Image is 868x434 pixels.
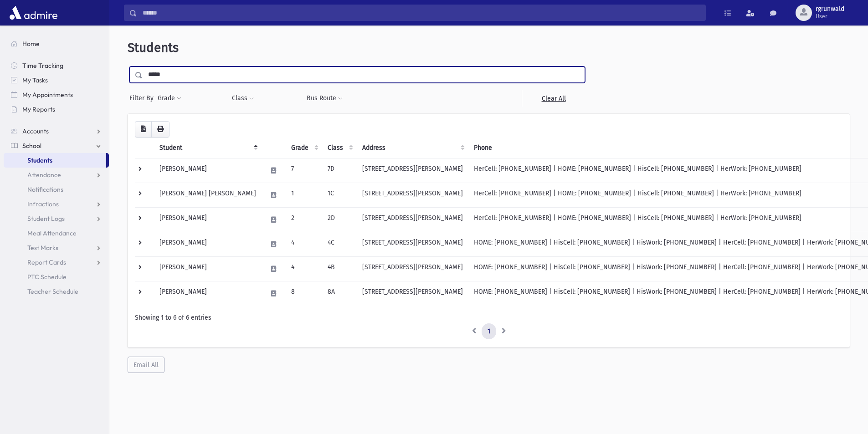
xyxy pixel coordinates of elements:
a: My Reports [4,102,109,117]
a: Home [4,36,109,51]
button: Bus Route [306,90,343,107]
td: 7 [286,158,322,183]
a: Clear All [522,90,585,107]
span: Student Logs [27,214,65,223]
span: Notifications [27,185,63,194]
td: [STREET_ADDRESS][PERSON_NAME] [357,256,468,281]
span: PTC Schedule [27,273,67,281]
a: Time Tracking [4,58,109,73]
span: Meal Attendance [27,229,77,237]
span: Home [22,40,40,48]
button: Print [151,121,169,138]
a: Students [4,153,106,168]
a: School [4,138,109,153]
span: Students [27,156,52,164]
a: Test Marks [4,240,109,255]
input: Search [137,5,705,21]
span: Accounts [22,127,49,135]
span: Report Cards [27,258,66,266]
td: [STREET_ADDRESS][PERSON_NAME] [357,232,468,256]
img: AdmirePro [7,4,60,22]
a: Meal Attendance [4,226,109,240]
td: [STREET_ADDRESS][PERSON_NAME] [357,158,468,183]
button: CSV [135,121,152,138]
td: [PERSON_NAME] [154,232,262,256]
td: 2D [322,207,357,232]
span: rgrunwald [816,5,844,13]
div: Showing 1 to 6 of 6 entries [135,313,842,322]
th: Student: activate to sort column descending [154,138,262,158]
button: Email All [128,357,164,373]
td: [STREET_ADDRESS][PERSON_NAME] [357,207,468,232]
span: Teacher Schedule [27,287,78,296]
a: 1 [482,323,496,340]
td: 1C [322,183,357,207]
td: 4 [286,232,322,256]
td: 4B [322,256,357,281]
td: 2 [286,207,322,232]
span: Students [128,40,179,55]
button: Grade [157,90,182,107]
a: Student Logs [4,211,109,226]
td: [PERSON_NAME] [PERSON_NAME] [154,183,262,207]
span: Filter By [129,93,157,103]
a: My Appointments [4,87,109,102]
th: Class: activate to sort column ascending [322,138,357,158]
a: Infractions [4,197,109,211]
button: Class [231,90,254,107]
a: Report Cards [4,255,109,270]
span: School [22,142,41,150]
a: Notifications [4,182,109,197]
td: 8 [286,281,322,306]
td: 7D [322,158,357,183]
td: [PERSON_NAME] [154,281,262,306]
th: Grade: activate to sort column ascending [286,138,322,158]
a: Teacher Schedule [4,284,109,299]
td: [PERSON_NAME] [154,158,262,183]
td: [STREET_ADDRESS][PERSON_NAME] [357,183,468,207]
td: [STREET_ADDRESS][PERSON_NAME] [357,281,468,306]
span: Time Tracking [22,61,63,70]
a: PTC Schedule [4,270,109,284]
a: My Tasks [4,73,109,87]
td: 4C [322,232,357,256]
span: My Appointments [22,91,73,99]
span: My Tasks [22,76,48,84]
a: Attendance [4,168,109,182]
td: 8A [322,281,357,306]
td: [PERSON_NAME] [154,207,262,232]
th: Address: activate to sort column ascending [357,138,468,158]
td: [PERSON_NAME] [154,256,262,281]
span: My Reports [22,105,55,113]
a: Accounts [4,124,109,138]
span: Infractions [27,200,59,208]
span: User [816,13,844,20]
td: 4 [286,256,322,281]
td: 1 [286,183,322,207]
span: Test Marks [27,244,58,252]
span: Attendance [27,171,61,179]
